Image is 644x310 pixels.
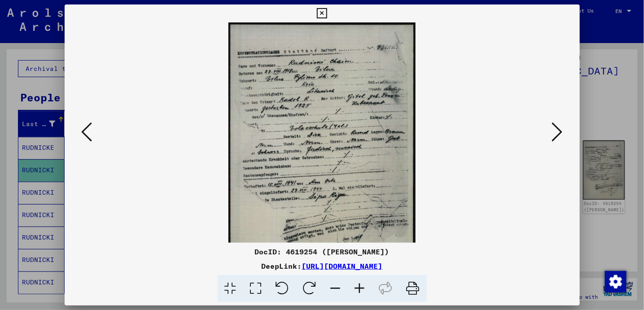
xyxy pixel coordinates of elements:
div: DeepLink: [65,261,580,271]
img: 001.jpg [228,22,416,288]
div: Change consent [605,271,626,292]
div: DocID: 4619254 ([PERSON_NAME]) [65,246,580,257]
img: Change consent [605,271,626,293]
a: [URL][DOMAIN_NAME] [302,262,383,271]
